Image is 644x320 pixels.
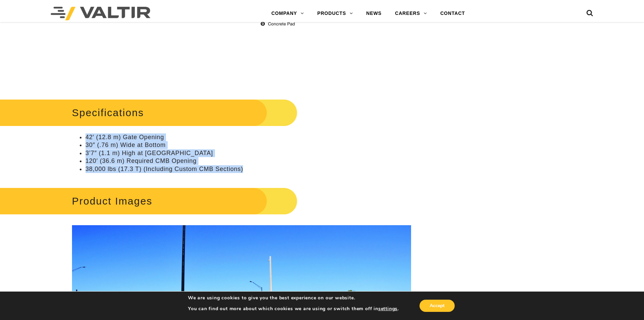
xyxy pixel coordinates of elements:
[433,7,472,20] a: CONTACT
[86,149,411,157] li: 3’7″ (1.1 m) High at [GEOGRAPHIC_DATA]
[359,7,388,20] a: NEWS
[86,165,411,173] li: 38,000 lbs (17.3 T) (Including Custom CMB Sections)
[188,306,399,312] p: You can find out more about which cookies we are using or switch them off in .
[188,295,399,301] p: We are using cookies to give you the best experience on our website.
[388,7,434,20] a: CAREERS
[86,141,411,149] li: 30″ (.76 m) Wide at Bottom
[86,133,411,141] li: 42′ (12.8 m) Gate Opening
[420,300,455,312] button: Accept
[311,7,360,20] a: PRODUCTS
[378,306,398,312] button: settings
[51,7,150,20] img: Valtir
[265,7,311,20] a: COMPANY
[86,157,411,165] li: 120′ (36.6 m) Required CMB Opening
